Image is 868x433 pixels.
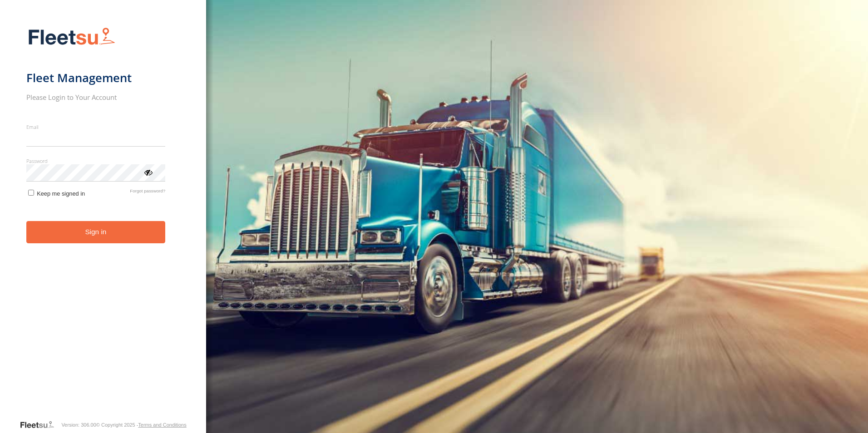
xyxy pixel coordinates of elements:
span: Keep me signed in [37,190,85,197]
div: ViewPassword [143,167,153,177]
a: Terms and Conditions [138,422,186,428]
label: Email [26,123,166,130]
input: Keep me signed in [28,190,34,196]
form: main [26,22,180,419]
div: © Copyright 2025 - [96,422,187,428]
label: Password [26,157,166,164]
h2: Please Login to Your Account [26,93,166,102]
div: Version: 306.00 [61,422,96,428]
a: Forgot password? [130,188,165,197]
h1: Fleet Management [26,70,166,85]
img: Fleetsu [26,25,117,49]
button: Sign in [26,221,166,243]
a: Visit our Website [20,420,61,429]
